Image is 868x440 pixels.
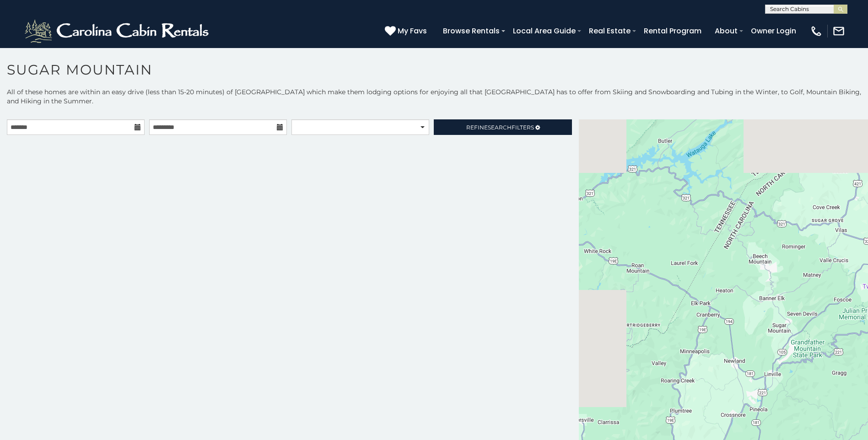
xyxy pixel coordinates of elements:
[398,25,427,37] span: My Favs
[434,119,571,135] a: RefineSearchFilters
[385,25,429,37] a: My Favs
[438,23,504,39] a: Browse Rentals
[832,25,845,38] img: mail-regular-white.png
[466,124,534,131] span: Refine Filters
[488,124,512,131] span: Search
[746,23,801,39] a: Owner Login
[508,23,580,39] a: Local Area Guide
[639,23,706,39] a: Rental Program
[810,25,823,38] img: phone-regular-white.png
[23,17,213,45] img: White-1-2.png
[710,23,742,39] a: About
[584,23,635,39] a: Real Estate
